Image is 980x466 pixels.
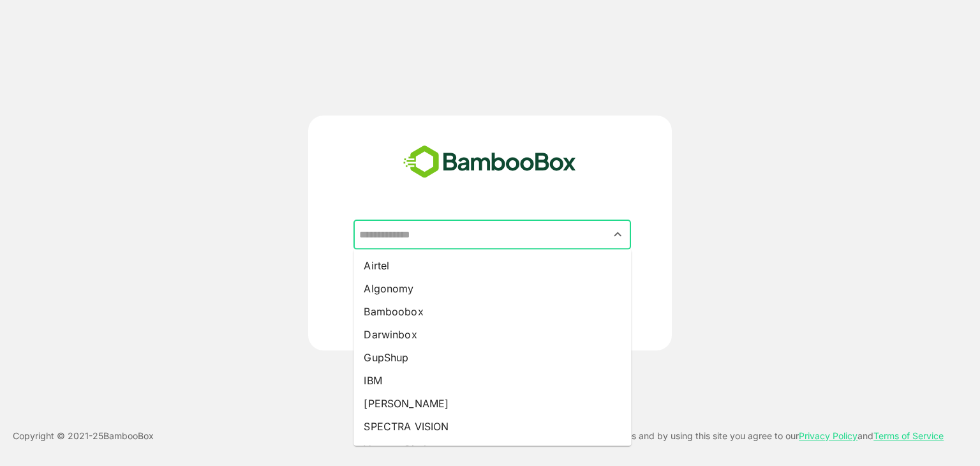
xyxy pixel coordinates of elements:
li: Algonomy [353,277,631,300]
li: SPECTRA VISION [353,415,631,438]
a: Terms of Service [873,430,944,441]
img: bamboobox [396,141,583,183]
li: Darwinbox [353,323,631,346]
button: Close [609,226,627,243]
p: This site uses cookies and by using this site you agree to our and [546,428,944,444]
li: [PERSON_NAME] [353,392,631,415]
li: Airtel [353,254,631,277]
p: Copyright © 2021- 25 BambooBox [13,428,154,444]
li: Bamboobox [353,300,631,323]
li: IBM [353,369,631,392]
li: GupShup [353,346,631,369]
li: VantageCircle [353,438,631,461]
a: Privacy Policy [799,430,857,441]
